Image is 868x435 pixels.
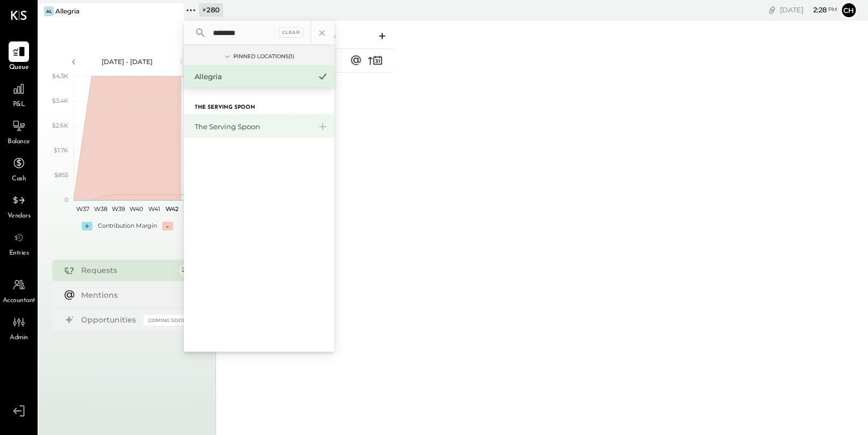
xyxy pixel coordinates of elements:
text: W41 [148,205,160,213]
a: Balance [1,116,37,147]
div: - [162,222,173,230]
span: Vendors [8,212,31,221]
div: copy link [766,4,777,16]
text: $4.3K [52,72,68,80]
div: Requests [81,265,174,276]
span: Admin [10,333,28,343]
text: $2.6K [52,122,68,129]
div: + [82,222,92,230]
text: W37 [76,205,89,213]
text: W39 [111,205,125,213]
a: Vendors [1,190,37,221]
text: W38 [94,205,107,213]
a: Cash [1,153,37,184]
div: The Serving Spoon [195,122,311,132]
a: Admin [1,312,37,343]
text: W42 [166,205,178,213]
div: Coming Soon [144,315,192,325]
a: Accountant [1,275,37,306]
div: [DATE] [780,5,837,15]
div: Allegria [195,72,311,82]
span: Accountant [3,296,35,306]
span: Cash [12,174,26,184]
div: + 280 [199,3,223,17]
div: Opportunities [81,314,138,325]
div: 24 [179,264,192,277]
span: Queue [9,63,29,73]
a: P&L [1,79,37,110]
label: The Serving Spoon [195,104,255,111]
text: 0 [64,196,68,204]
button: Ch [840,2,857,19]
div: Al [44,6,54,16]
div: Pinned Locations ( 1 ) [233,53,294,60]
div: Clear [279,27,304,38]
span: P&L [13,100,25,110]
text: $3.4K [52,97,68,104]
text: $1.7K [54,146,68,154]
div: Mentions [81,290,186,300]
text: $855 [54,171,68,179]
span: Balance [8,137,30,147]
a: Queue [1,41,37,73]
div: [DATE] - [DATE] [82,57,173,66]
div: Contribution Margin [98,222,157,230]
text: W40 [130,205,143,213]
div: Allegria [55,6,80,16]
a: Entries [1,227,37,258]
span: Entries [9,249,29,258]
